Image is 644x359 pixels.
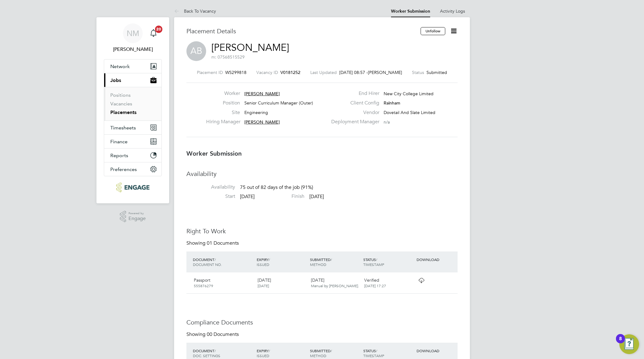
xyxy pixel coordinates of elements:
span: Network [110,63,130,69]
span: 75 out of 82 days of the job (91%) [240,185,313,191]
button: Network [104,59,161,73]
span: Dovetail And Slate Limited [384,110,435,115]
span: / [331,257,332,262]
span: m: 07568515529 [211,54,245,60]
span: / [269,348,270,353]
label: Finish [256,193,304,200]
label: End Hirer [328,90,379,97]
span: NM [127,29,139,37]
span: 555876279 [194,283,213,288]
a: Placements [110,109,137,115]
label: Availability [186,184,235,190]
nav: Main navigation [96,17,169,203]
span: Finance [110,139,128,145]
label: Deployment Manager [328,119,379,125]
span: / [376,348,377,353]
button: Unfollow [421,27,445,35]
h3: Right To Work [186,227,458,235]
div: Passport [191,275,255,291]
span: [DATE] [309,194,324,200]
label: Position [206,100,240,106]
span: n/a [384,119,390,125]
div: [DATE] [255,275,308,291]
span: Powered by [128,211,146,216]
label: Last Updated [310,70,337,75]
span: Preferences [110,166,137,172]
button: Open Resource Center, 8 new notifications [619,334,639,354]
span: / [214,257,216,262]
button: Timesheets [104,121,161,134]
h3: Placement Details [186,27,416,35]
div: STATUS [362,254,415,270]
h3: Availability [186,170,458,178]
label: Client Config [328,100,379,106]
a: NM[PERSON_NAME] [104,23,162,53]
a: Worker Submission [391,9,430,14]
span: 01 Documents [207,240,239,246]
span: V0181252 [280,70,300,75]
b: Worker Submission [186,150,242,157]
span: METHOD [310,262,326,267]
label: Vendor [328,109,379,116]
span: WS299818 [225,70,247,75]
div: 8 [619,339,622,347]
span: Submitted [426,70,447,75]
label: Start [186,193,235,200]
span: / [331,348,332,353]
span: / [376,257,377,262]
button: Finance [104,135,161,148]
span: Rainham [384,100,400,106]
a: Activity Logs [440,8,465,14]
span: [PERSON_NAME] [244,91,280,96]
div: [DATE] [308,275,362,291]
span: Reports [110,153,128,158]
button: Jobs [104,73,161,87]
span: Senior Curriculum Manager (Outer) [244,100,313,106]
button: Preferences [104,162,161,176]
span: [DATE] [258,283,269,288]
span: Engage [128,216,146,221]
label: Site [206,109,240,116]
span: TIMESTAMP [363,262,384,267]
span: ISSUED [257,262,269,267]
span: Nathan Morris [104,46,162,53]
div: DOWNLOAD [415,254,458,265]
span: [DATE] 08:57 - [339,70,368,75]
span: Timesheets [110,125,136,131]
a: [PERSON_NAME] [211,42,289,54]
a: Positions [110,92,131,98]
button: Reports [104,149,161,162]
span: [DATE] 17:27 [364,283,386,288]
span: Verified [364,277,379,283]
span: / [269,257,270,262]
a: Go to home page [104,182,162,192]
span: 00 Documents [207,331,239,337]
a: Powered byEngage [120,211,146,222]
span: 20 [155,26,162,33]
span: Engineering [244,110,268,115]
span: DOC. SETTINGS [193,353,220,358]
label: Status [412,70,424,75]
label: Hiring Manager [206,119,240,125]
a: Vacancies [110,101,132,107]
span: DOCUMENT NO. [193,262,222,267]
span: METHOD [310,353,326,358]
div: Jobs [104,87,161,120]
span: ISSUED [257,353,269,358]
label: Worker [206,90,240,97]
img: ncclondon-logo-retina.png [116,182,149,192]
a: 20 [147,23,160,43]
label: Placement ID [197,70,223,75]
span: Manual by [PERSON_NAME]. [311,283,359,288]
div: Showing [186,240,240,247]
label: Vacancy ID [256,70,278,75]
span: [PERSON_NAME] [244,119,280,125]
span: TIMESTAMP [363,353,384,358]
a: Back To Vacancy [174,8,216,14]
span: New City College Limited [384,91,434,96]
div: EXPIRY [255,254,308,270]
span: AB [186,41,206,61]
div: SUBMITTED [308,254,362,270]
div: DOWNLOAD [415,345,458,356]
span: [DATE] [240,194,255,200]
